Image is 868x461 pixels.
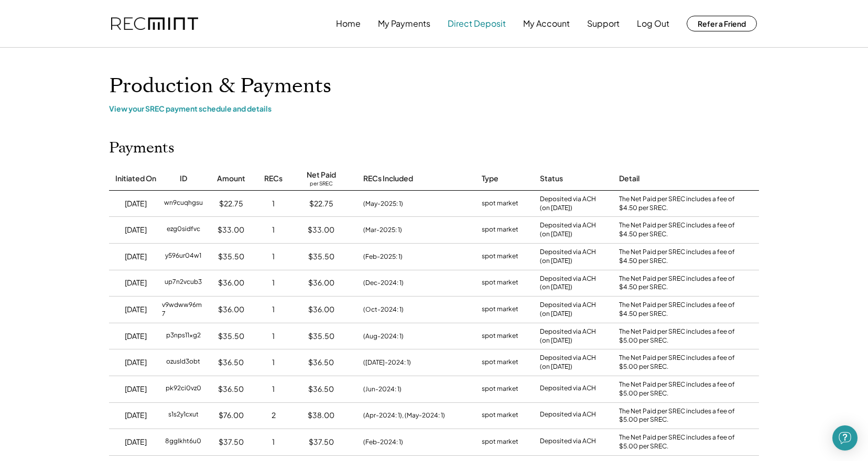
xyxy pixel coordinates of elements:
div: $22.75 [219,199,243,209]
div: $36.50 [308,357,334,368]
div: Detail [619,173,639,184]
div: $38.00 [308,410,334,421]
div: View your SREC payment schedule and details [109,104,759,113]
div: $33.00 [308,225,334,235]
h2: Payments [109,139,175,157]
div: [DATE] [125,357,147,368]
div: spot market [482,278,518,288]
div: $37.50 [219,437,244,447]
div: ezg0sidfvc [167,225,200,235]
div: [DATE] [125,199,147,209]
div: RECs Included [363,173,413,184]
div: Net Paid [307,170,336,180]
div: (Feb-2025: 1) [363,252,403,261]
div: The Net Paid per SREC includes a fee of $5.00 per SREC. [619,407,740,425]
div: ID [180,173,187,184]
h1: Production & Payments [109,74,759,98]
div: (Jun-2024: 1) [363,385,402,394]
div: 1 [272,384,275,394]
div: $35.50 [218,251,244,262]
div: Deposited via ACH (on [DATE]) [540,301,596,319]
div: up7n2vcub3 [165,278,202,288]
div: [DATE] [125,331,147,342]
div: Amount [217,173,245,184]
div: $33.00 [218,225,244,235]
div: Deposited via ACH [540,410,596,421]
div: (May-2025: 1) [363,199,403,208]
div: 1 [272,331,275,342]
div: Open Intercom Messenger [832,425,858,451]
div: $36.50 [218,384,244,394]
div: [DATE] [125,304,147,315]
div: ozusld3obt [166,357,200,368]
div: The Net Paid per SREC includes a fee of $4.50 per SREC. [619,275,740,292]
div: spot market [482,199,518,209]
button: Direct Deposit [448,13,506,34]
div: [DATE] [125,225,147,235]
div: $76.00 [219,410,244,421]
div: The Net Paid per SREC includes a fee of $5.00 per SREC. [619,433,740,451]
button: Support [587,13,620,34]
div: $36.00 [218,278,244,288]
div: [DATE] [125,384,147,394]
div: (Oct-2024: 1) [363,305,404,314]
div: $36.00 [308,304,334,315]
div: The Net Paid per SREC includes a fee of $5.00 per SREC. [619,327,740,345]
div: $35.50 [308,331,334,342]
div: [DATE] [125,278,147,288]
div: (Apr-2024: 1), (May-2024: 1) [363,411,445,420]
div: spot market [482,437,518,447]
div: Status [540,173,563,184]
div: $36.00 [308,278,334,288]
div: The Net Paid per SREC includes a fee of $5.00 per SREC. [619,380,740,398]
div: $36.00 [218,304,244,315]
div: The Net Paid per SREC includes a fee of $4.50 per SREC. [619,248,740,266]
div: Deposited via ACH (on [DATE]) [540,195,596,213]
div: 2 [272,410,276,421]
button: My Payments [378,13,430,34]
button: Refer a Friend [687,16,757,31]
div: The Net Paid per SREC includes a fee of $4.50 per SREC. [619,221,740,239]
div: (Feb-2024: 1) [363,437,403,447]
button: Home [336,13,361,34]
div: $36.50 [308,384,334,394]
div: Deposited via ACH (on [DATE]) [540,248,596,266]
div: $36.50 [218,357,244,368]
div: (Mar-2025: 1) [363,225,402,235]
div: spot market [482,357,518,368]
div: 1 [272,437,275,447]
div: Initiated On [115,173,156,184]
div: spot market [482,410,518,421]
div: The Net Paid per SREC includes a fee of $5.00 per SREC. [619,354,740,371]
div: 1 [272,199,275,209]
div: spot market [482,225,518,235]
div: 1 [272,251,275,262]
div: [DATE] [125,251,147,262]
button: My Account [523,13,570,34]
div: [DATE] [125,437,147,447]
div: $37.50 [309,437,334,447]
div: Deposited via ACH [540,384,596,394]
div: $35.50 [308,251,334,262]
div: The Net Paid per SREC includes a fee of $4.50 per SREC. [619,301,740,319]
div: (Dec-2024: 1) [363,278,404,288]
div: 1 [272,225,275,235]
img: recmint-logotype%403x.png [111,17,198,30]
div: RECs [264,173,283,184]
div: spot market [482,331,518,342]
div: The Net Paid per SREC includes a fee of $4.50 per SREC. [619,195,740,213]
div: pk92ci0vz0 [166,384,201,394]
div: Deposited via ACH (on [DATE]) [540,327,596,345]
div: $35.50 [218,331,244,342]
div: Deposited via ACH (on [DATE]) [540,354,596,371]
div: v9wdww96m7 [162,301,204,319]
div: spot market [482,251,518,262]
div: spot market [482,384,518,394]
div: per SREC [310,180,333,188]
div: [DATE] [125,410,147,421]
div: wn9cuqhgsu [164,199,203,209]
button: Log Out [637,13,669,34]
div: 1 [272,304,275,315]
div: s1s2y1cxut [168,410,199,421]
div: 8gglkht6u0 [165,437,201,447]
